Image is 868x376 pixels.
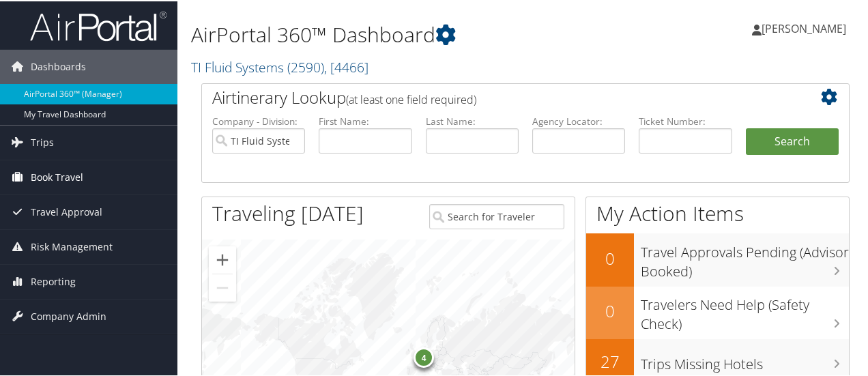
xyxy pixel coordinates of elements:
[752,7,860,48] a: [PERSON_NAME]
[586,232,849,285] a: 0Travel Approvals Pending (Advisor Booked)
[746,127,839,154] button: Search
[31,194,102,228] span: Travel Approval
[346,91,476,106] span: (at least one field required)
[641,287,849,332] h3: Travelers Need Help (Safety Check)
[191,19,637,48] h1: AirPortal 360™ Dashboard
[586,246,634,269] h2: 0
[31,229,113,263] span: Risk Management
[212,113,305,127] label: Company - Division:
[641,235,849,280] h3: Travel Approvals Pending (Advisor Booked)
[639,113,732,127] label: Ticket Number:
[209,245,236,272] button: Zoom in
[586,298,634,321] h2: 0
[762,20,846,35] span: [PERSON_NAME]
[586,349,634,372] h2: 27
[532,113,625,127] label: Agency Locator:
[429,203,564,228] input: Search for Traveler
[324,57,368,75] span: , [ 4466 ]
[586,198,849,227] h1: My Action Items
[31,263,76,298] span: Reporting
[287,57,324,75] span: ( 2590 )
[426,113,519,127] label: Last Name:
[319,113,411,127] label: First Name:
[31,124,54,158] span: Trips
[209,273,236,300] button: Zoom out
[191,57,368,75] a: TI Fluid Systems
[212,198,364,227] h1: Traveling [DATE]
[31,48,86,83] span: Dashboards
[212,85,785,108] h2: Airtinerary Lookup
[30,9,167,41] img: airportal-logo.png
[414,345,434,366] div: 4
[31,298,106,332] span: Company Admin
[31,159,83,193] span: Book Travel
[586,285,849,338] a: 0Travelers Need Help (Safety Check)
[641,347,849,373] h3: Trips Missing Hotels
